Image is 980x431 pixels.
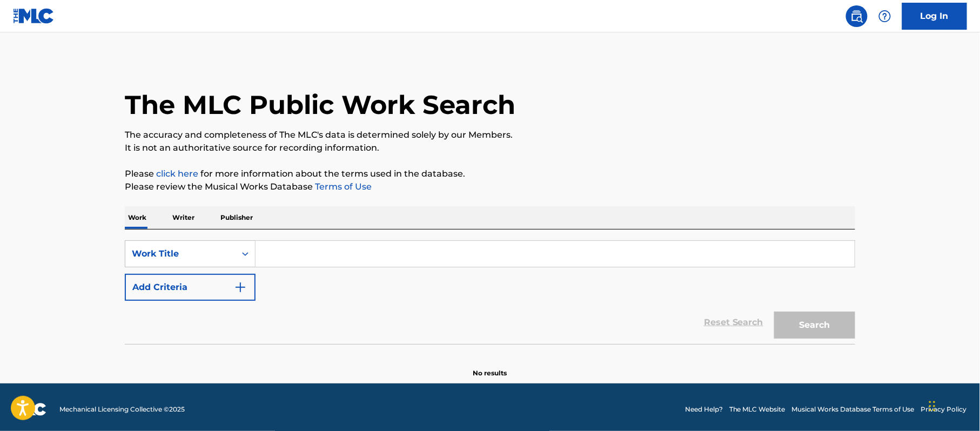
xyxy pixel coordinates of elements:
div: Work Title [132,247,229,260]
span: Mechanical Licensing Collective © 2025 [59,405,185,414]
a: Need Help? [685,405,723,414]
a: click here [156,169,198,179]
a: Public Search [846,5,868,27]
p: Please review the Musical Works Database [125,180,855,193]
p: It is not an authoritative source for recording information. [125,142,855,154]
p: Publisher [217,206,256,229]
img: help [878,10,891,23]
p: Writer [169,206,198,229]
iframe: Chat Widget [926,379,980,431]
form: Search Form [125,240,855,344]
p: No results [473,355,507,378]
div: Help [874,5,896,27]
img: MLC Logo [13,8,55,24]
p: Please for more information about the terms used in the database. [125,167,855,180]
a: Musical Works Database Terms of Use [792,405,915,414]
a: Privacy Policy [921,405,967,414]
p: The accuracy and completeness of The MLC's data is determined solely by our Members. [125,129,855,142]
img: 9d2ae6d4665cec9f34b9.svg [234,281,247,294]
img: search [850,10,863,23]
a: The MLC Website [729,405,786,414]
h1: The MLC Public Work Search [125,89,515,121]
a: Terms of Use [313,181,372,192]
button: Add Criteria [125,274,256,301]
a: Log In [902,3,967,30]
p: Work [125,206,150,229]
div: Drag [929,390,936,422]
